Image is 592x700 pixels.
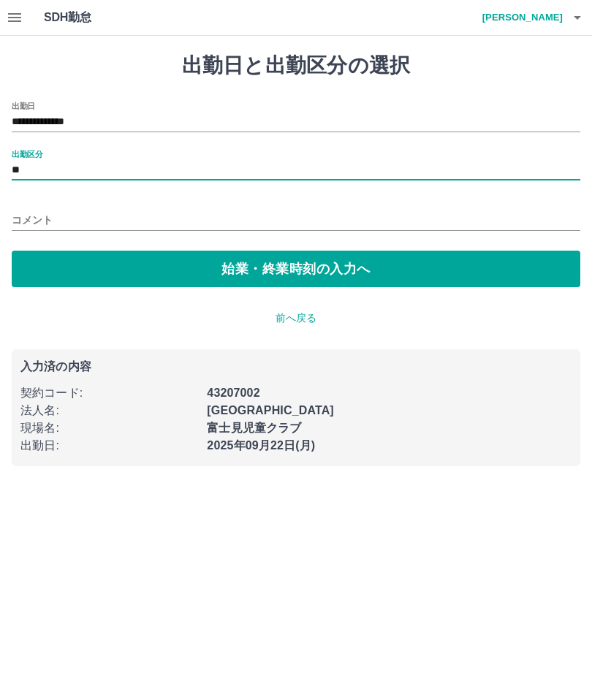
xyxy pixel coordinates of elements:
[20,384,198,402] p: 契約コード :
[12,100,35,111] label: 出勤日
[12,251,580,287] button: 始業・終業時刻の入力へ
[12,148,42,159] label: 出勤区分
[207,422,301,434] b: 富士見児童クラブ
[12,311,580,326] p: 前へ戻る
[207,387,259,399] b: 43207002
[207,439,315,452] b: 2025年09月22日(月)
[20,419,198,437] p: 現場名 :
[20,361,572,373] p: 入力済の内容
[207,404,334,416] b: [GEOGRAPHIC_DATA]
[12,53,580,78] h1: 出勤日と出勤区分の選択
[20,437,198,454] p: 出勤日 :
[20,402,198,419] p: 法人名 :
